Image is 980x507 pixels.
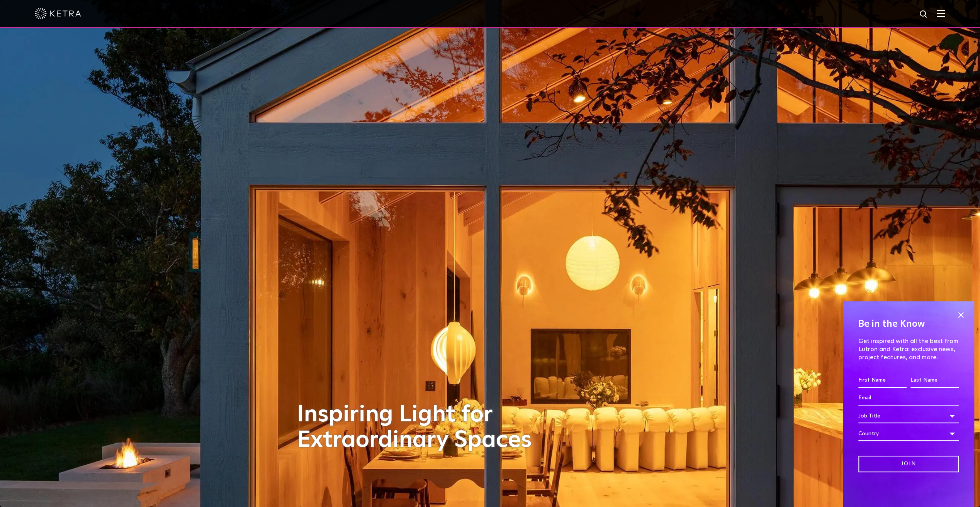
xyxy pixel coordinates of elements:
h4: Be in the Know [858,317,959,331]
div: Country [858,426,959,441]
input: Last Name [910,373,959,388]
h1: Inspiring Light for Extraordinary Spaces [297,402,548,453]
input: First Name [858,373,907,388]
p: Get inspired with all the best from Lutron and Ketra: exclusive news, project features, and more. [858,337,959,361]
img: ketra-logo-2019-white [35,8,81,19]
img: Hamburger%20Nav.svg [937,10,945,17]
input: Join [858,456,959,472]
div: Job Title [858,409,959,423]
input: Email [858,391,959,406]
img: search icon [919,10,929,19]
